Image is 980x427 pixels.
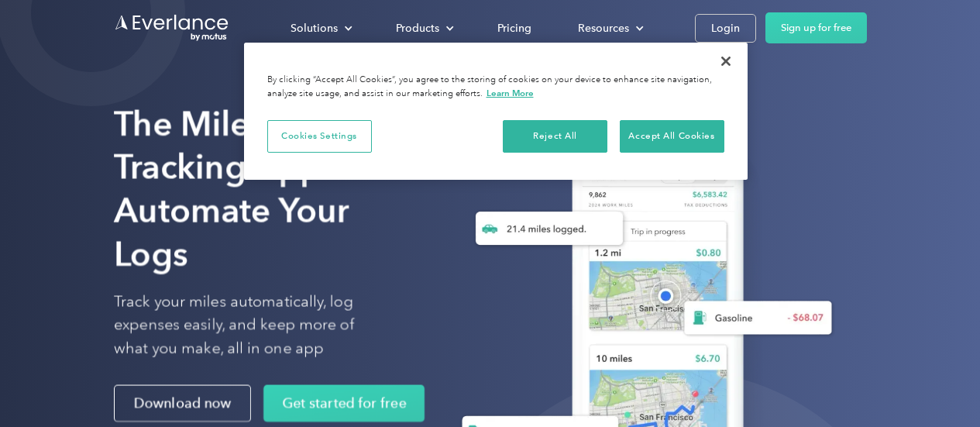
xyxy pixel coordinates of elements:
button: Cookies Settings [267,120,372,153]
button: Close [709,44,743,78]
div: Privacy [244,43,748,180]
div: Products [380,15,466,42]
div: Products [396,19,439,38]
button: Accept All Cookies [620,120,724,153]
div: Login [711,19,740,38]
div: Pricing [497,19,531,38]
a: Sign up for free [765,12,867,43]
a: Download now [114,385,251,422]
a: Get started for free [263,385,425,422]
button: Reject All [503,120,607,153]
a: Login [695,14,756,43]
div: Solutions [275,15,365,42]
a: More information about your privacy, opens in a new tab [487,88,534,98]
div: Resources [562,15,656,42]
div: Cookie banner [244,43,748,180]
div: By clicking “Accept All Cookies”, you agree to the storing of cookies on your device to enhance s... [267,74,724,101]
div: Resources [578,19,629,38]
a: Pricing [482,15,547,42]
strong: The Mileage Tracking App to Automate Your Logs [114,103,363,274]
div: Solutions [291,19,338,38]
p: Track your miles automatically, log expenses easily, and keep more of what you make, all in one app [114,291,390,360]
a: Go to homepage [114,13,230,43]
